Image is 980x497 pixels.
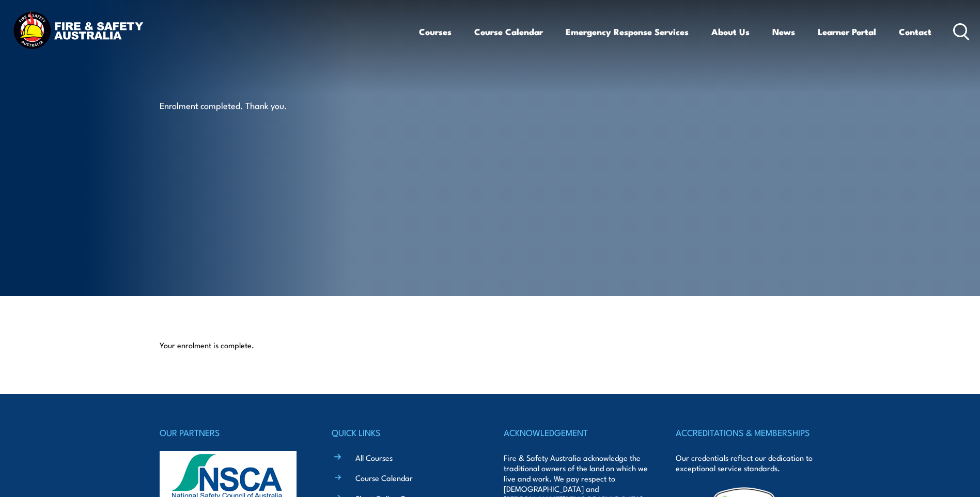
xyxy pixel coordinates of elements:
a: Contact [899,18,931,45]
p: Enrolment completed. Thank you. [160,99,348,111]
p: Our credentials reflect our dedication to exceptional service standards. [676,453,820,473]
h4: QUICK LINKS [332,425,476,440]
a: Learner Portal [818,18,876,45]
a: News [772,18,795,45]
h4: ACKNOWLEDGEMENT [504,425,648,440]
h4: ACCREDITATIONS & MEMBERSHIPS [676,425,820,440]
a: Emergency Response Services [566,18,689,45]
a: All Courses [355,452,393,463]
a: Course Calendar [355,472,413,483]
a: Courses [419,18,452,45]
h4: OUR PARTNERS [160,425,304,440]
a: Course Calendar [474,18,543,45]
a: About Us [711,18,750,45]
p: Your enrolment is complete. [160,340,821,350]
